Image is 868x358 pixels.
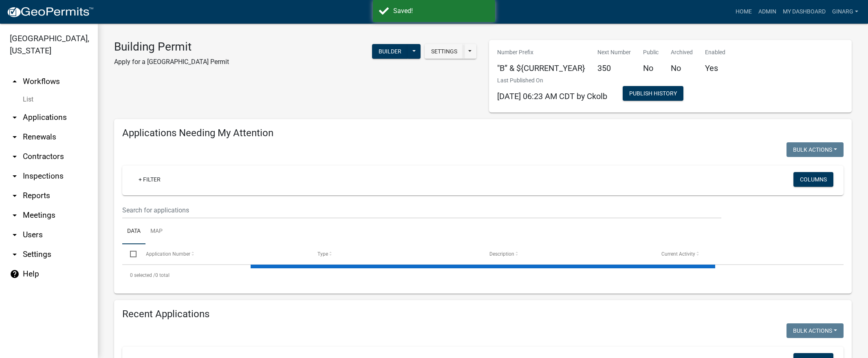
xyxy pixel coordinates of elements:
p: Last Published On [497,76,607,85]
h3: Building Permit [114,40,229,54]
span: Application Number [146,251,190,257]
datatable-header-cell: Description [482,244,654,264]
p: Apply for a [GEOGRAPHIC_DATA] Permit [114,57,229,67]
datatable-header-cell: Current Activity [654,244,826,264]
div: Saved! [393,6,489,16]
p: Number Prefix [497,48,585,57]
i: arrow_drop_down [10,191,20,201]
datatable-header-cell: Select [122,244,138,264]
h5: Yes [705,63,725,73]
a: Home [732,4,755,20]
button: Builder [372,44,408,59]
i: arrow_drop_down [10,230,20,240]
h4: Applications Needing My Attention [122,127,844,139]
p: Archived [671,48,693,57]
p: Public [643,48,659,57]
button: Settings [425,44,464,59]
i: help [10,269,20,279]
h5: No [643,63,659,73]
button: Columns [793,172,833,187]
button: Bulk Actions [786,142,844,157]
span: Type [317,251,328,257]
h5: "B” & ${CURRENT_YEAR} [497,63,585,73]
input: Search for applications [122,202,721,219]
span: 0 selected / [130,272,155,278]
span: Description [489,251,514,257]
h4: Recent Applications [122,308,844,320]
a: My Dashboard [780,4,829,20]
i: arrow_drop_down [10,171,20,181]
span: [DATE] 06:23 AM CDT by Ckolb [497,91,607,101]
button: Publish History [623,86,683,101]
wm-modal-confirm: Workflow Publish History [623,91,683,97]
a: Admin [755,4,780,20]
div: 0 total [122,265,844,285]
p: Next Number [597,48,631,57]
i: arrow_drop_down [10,132,20,142]
a: Data [122,219,145,245]
h5: 350 [597,63,631,73]
h5: No [671,63,693,73]
i: arrow_drop_down [10,250,20,259]
datatable-header-cell: Type [310,244,482,264]
i: arrow_drop_down [10,210,20,220]
button: Bulk Actions [786,323,844,338]
p: Enabled [705,48,725,57]
i: arrow_drop_down [10,113,20,122]
a: + Filter [132,172,167,187]
datatable-header-cell: Application Number [138,244,310,264]
a: Map [145,219,167,245]
i: arrow_drop_down [10,152,20,161]
a: ginarg [829,4,861,20]
i: arrow_drop_up [10,77,20,86]
span: Current Activity [661,251,695,257]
